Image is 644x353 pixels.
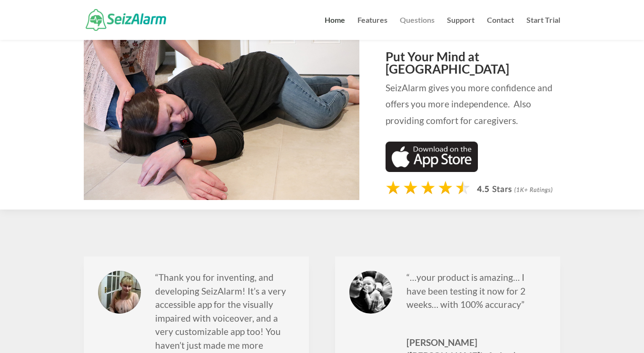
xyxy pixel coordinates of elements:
[447,17,475,40] a: Support
[325,17,345,40] a: Home
[357,17,387,40] a: Features
[86,9,166,30] img: SeizAlarm
[526,17,560,40] a: Start Trial
[386,50,560,80] h2: Put Your Mind at [GEOGRAPHIC_DATA]
[386,142,478,172] img: Download on App Store
[386,163,478,174] a: Download seizure detection app on the App Store
[386,80,560,129] p: SeizAlarm gives you more confidence and offers you more independence. Also providing comfort for ...
[487,17,514,40] a: Contact
[84,31,359,200] img: Caregiver providing help after seizure
[406,271,546,321] p: “…your product is amazing… I have been testing it now for 2 weeks… with 100% accuracy”
[400,17,435,40] a: Questions
[386,180,560,199] img: app-store-rating-stars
